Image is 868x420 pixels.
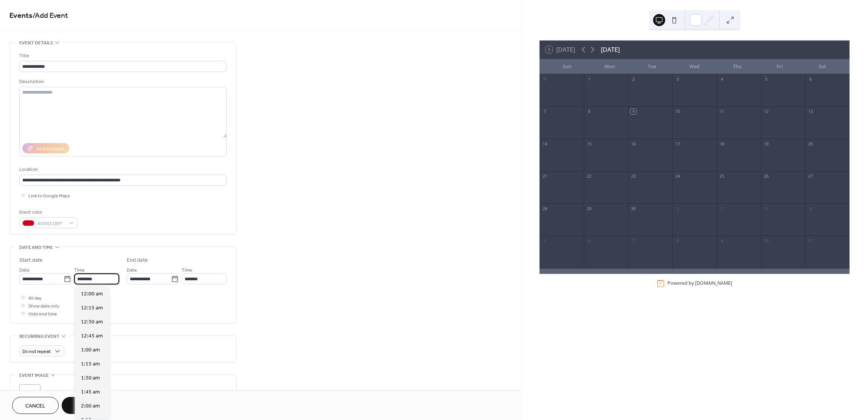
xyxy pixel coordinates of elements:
div: [DATE] [601,45,620,54]
div: 3 [675,77,680,82]
div: 31 [542,77,548,82]
a: [DOMAIN_NAME] [695,280,732,287]
div: 8 [675,238,680,244]
span: 12:00 am [81,290,103,298]
div: 23 [630,173,636,179]
span: Date [127,266,137,274]
span: Hide end time [28,310,57,318]
div: ; [19,384,40,406]
div: Event color [19,208,76,216]
div: 2 [630,77,636,82]
div: Sat [801,59,843,74]
div: 24 [675,173,680,179]
div: 5 [763,77,769,82]
div: Title [19,52,225,60]
div: Fri [758,59,801,74]
div: 5 [542,238,548,244]
span: 2:00 am [81,402,100,410]
span: 1:00 am [81,346,100,354]
span: 1:30 am [81,374,100,382]
span: 12:45 am [81,332,103,340]
span: Time [182,266,192,274]
span: All day [28,294,42,302]
div: 1 [675,206,680,211]
div: 14 [542,141,548,147]
div: 8 [586,109,592,114]
span: Date and time [19,244,53,251]
div: 30 [630,206,636,211]
div: End date [127,256,148,264]
div: 15 [586,141,592,147]
div: 12 [763,109,769,114]
span: Event details [19,39,53,47]
div: 22 [586,173,592,179]
div: 29 [586,206,592,211]
div: 11 [719,109,725,114]
div: 26 [763,173,769,179]
div: 11 [807,238,813,244]
div: 16 [630,141,636,147]
div: 10 [675,109,680,114]
span: 12:30 am [81,318,103,326]
div: Thu [716,59,758,74]
span: Link to Google Maps [28,192,70,200]
div: 6 [586,238,592,244]
div: 28 [542,206,548,211]
div: 2 [719,206,725,211]
div: 4 [807,206,813,211]
div: Powered by [667,280,732,287]
div: 6 [807,77,813,82]
div: 21 [542,173,548,179]
span: Event image [19,372,49,379]
button: Cancel [12,397,59,414]
div: 7 [542,109,548,114]
span: Cancel [25,402,45,410]
div: 20 [807,141,813,147]
div: 4 [719,77,725,82]
div: 25 [719,173,725,179]
div: Wed [674,59,716,74]
div: 9 [630,109,636,114]
div: Sun [546,59,588,74]
span: 1:45 am [81,388,100,396]
span: 1:15 am [81,360,100,368]
span: Do not repeat [22,347,51,356]
div: Tue [631,59,673,74]
div: 18 [719,141,725,147]
div: Location [19,166,225,173]
div: 17 [675,141,680,147]
span: Time [74,266,85,274]
div: Start date [19,256,43,264]
div: 1 [586,77,592,82]
span: 12:15 am [81,304,103,312]
button: Save [62,397,101,414]
div: Mon [588,59,631,74]
span: Recurring event [19,333,59,340]
div: Description [19,78,225,86]
span: #D0021BFF [37,220,65,228]
div: 3 [763,206,769,211]
span: / Add Event [33,8,68,23]
div: 10 [763,238,769,244]
div: 13 [807,109,813,114]
div: 27 [807,173,813,179]
div: 19 [763,141,769,147]
a: Events [9,8,33,23]
div: 7 [630,238,636,244]
span: Date [19,266,30,274]
div: 9 [719,238,725,244]
span: Show date only [28,302,59,310]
